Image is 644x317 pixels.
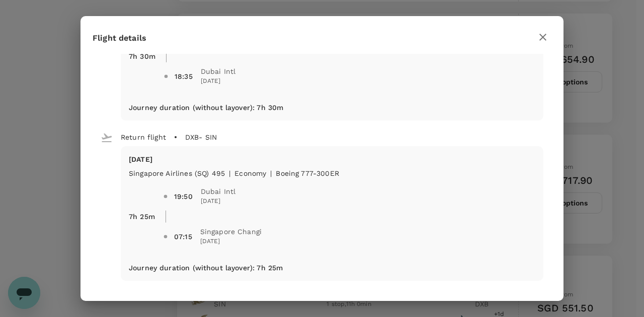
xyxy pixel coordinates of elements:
span: [DATE] [200,237,262,247]
span: Singapore Changi [200,227,262,237]
p: 7h 25m [129,212,155,222]
p: Boeing 777-300ER [276,168,339,178]
span: Dubai Intl [201,186,236,196]
div: 19:50 [174,191,193,201]
p: Journey duration (without layover) : 7h 25m [129,263,283,273]
div: 18:35 [175,71,193,81]
span: | [229,169,230,177]
p: Journey duration (without layover) : 7h 30m [129,102,283,113]
p: [DATE] [129,154,535,164]
p: 7h 30m [129,51,155,61]
span: Flight details [93,33,146,43]
div: 07:15 [174,232,192,242]
p: economy [234,168,266,178]
span: Dubai Intl [201,66,236,76]
p: Singapore Airlines (SQ) 495 [129,168,225,178]
span: [DATE] [201,196,236,206]
p: DXB - SIN [185,132,217,142]
p: Return flight [121,132,166,142]
span: [DATE] [201,76,236,86]
span: | [270,169,272,177]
